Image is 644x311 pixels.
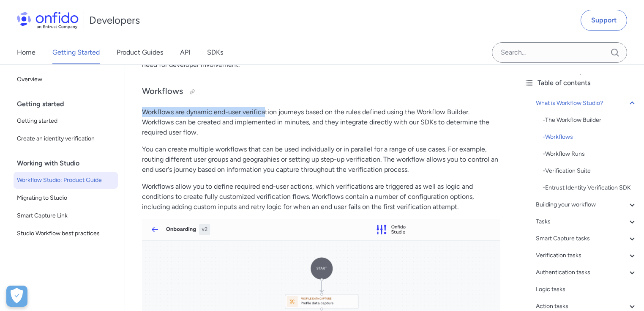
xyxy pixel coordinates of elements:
a: Migrating to Studio [14,190,118,206]
p: Workflows allow you to define required end-user actions, which verifications are triggered as wel... [142,182,500,212]
a: Product Guides [117,41,163,64]
a: What is Workflow Studio? [536,98,637,108]
a: Smart Capture tasks [536,234,637,244]
div: - The Workflow Builder [543,115,637,125]
a: Create an identity verification [14,130,118,147]
span: Overview [17,74,115,85]
a: Home [17,41,35,64]
a: Smart Capture Link [14,207,118,224]
a: Getting Started [52,41,100,64]
span: Create an identity verification [17,134,115,144]
div: - Verification Suite [543,166,637,176]
div: Cookie Preferences [6,286,27,307]
a: Support [581,10,627,31]
div: Getting started [17,96,121,113]
div: - Entrust Identity Verification SDK [543,183,637,193]
a: Overview [14,71,118,88]
span: Smart Capture Link [17,211,115,221]
a: API [180,41,190,64]
input: Onfido search input field [492,42,627,63]
p: Workflows are dynamic end-user verification journeys based on the rules defined using the Workflo... [142,107,500,138]
h3: Workflows [142,85,500,99]
span: Getting started [17,116,115,126]
h1: Developers [89,14,140,27]
span: Studio Workflow best practices [17,228,115,239]
button: Open Preferences [6,286,27,307]
div: Table of contents [524,78,637,88]
a: SDKs [207,41,223,64]
div: Working with Studio [17,155,121,172]
a: Getting started [14,113,118,129]
a: -Entrust Identity Verification SDK [543,183,637,193]
a: Verification tasks [536,250,637,261]
div: - Workflows [543,132,637,142]
a: -Workflows [543,132,637,142]
div: - Workflow Runs [543,149,637,159]
a: -The Workflow Builder [543,115,637,125]
a: Authentication tasks [536,267,637,278]
p: You can create multiple workflows that can be used individually or in parallel for a range of use... [142,144,500,175]
a: Tasks [536,217,637,227]
a: Building your workflow [536,200,637,210]
span: Workflow Studio: Product Guide [17,175,115,185]
img: Onfido Logo [17,12,79,29]
a: Studio Workflow best practices [14,225,118,242]
a: -Verification Suite [543,166,637,176]
span: Migrating to Studio [17,193,115,203]
a: Workflow Studio: Product Guide [14,172,118,189]
a: Logic tasks [536,284,637,294]
a: -Workflow Runs [543,149,637,159]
